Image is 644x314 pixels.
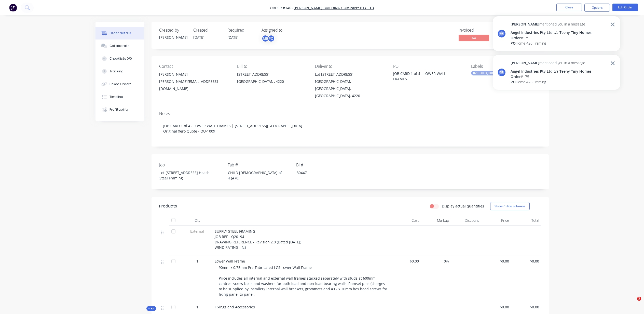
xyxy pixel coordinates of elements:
[627,297,639,309] iframe: Intercom live chat
[159,28,187,33] div: Created by
[421,215,451,226] div: Markup
[227,28,255,33] div: Required
[270,5,294,10] span: Order #140 -
[95,65,144,78] button: Tracking
[262,35,269,42] div: ME
[109,107,129,112] div: Profitability
[159,78,229,92] div: [PERSON_NAME][EMAIL_ADDRESS][DOMAIN_NAME]
[511,22,539,27] span: [PERSON_NAME]
[637,297,641,301] span: 2
[95,90,144,103] button: Timeline
[159,35,187,40] div: [PERSON_NAME]
[511,35,592,41] div: # 175
[237,64,307,69] div: Bill to
[423,258,449,264] span: 0%
[294,5,374,10] a: [PERSON_NAME] Building Company Pty Ltd
[511,35,521,40] span: Order
[391,215,421,226] div: Cost
[315,78,385,99] div: [GEOGRAPHIC_DATA], [GEOGRAPHIC_DATA], [GEOGRAPHIC_DATA], 4220
[224,169,287,182] div: CHILD [DEMOGRAPHIC_DATA] of 4 (#70)
[459,28,497,33] div: Invoiced
[109,44,130,48] div: Collaborate
[511,21,592,27] div: mentioned you in a message
[513,258,539,264] span: $0.00
[511,41,592,46] div: Home 426 Framing
[459,35,489,41] span: No
[237,71,307,87] div: [STREET_ADDRESS][GEOGRAPHIC_DATA], , 4220
[9,4,17,11] img: Factory
[237,78,307,85] div: [GEOGRAPHIC_DATA], , 4220
[196,304,198,310] span: 1
[471,71,495,75] div: 02 CHILD JOB
[511,74,592,79] div: # 175
[159,203,177,209] div: Products
[267,35,275,42] div: PC
[215,259,245,264] span: Lower Wall Frame
[393,258,419,264] span: $0.00
[315,71,385,99] div: Lot [STREET_ADDRESS][GEOGRAPHIC_DATA], [GEOGRAPHIC_DATA], [GEOGRAPHIC_DATA], 4220
[159,162,223,168] label: Job
[109,56,132,61] div: Checklists 0/0
[155,169,219,182] div: Lot [STREET_ADDRESS] Heads - Steel Framing
[159,71,229,92] div: [PERSON_NAME][PERSON_NAME][EMAIL_ADDRESS][DOMAIN_NAME]
[227,35,239,40] span: [DATE]
[182,215,213,226] div: Qty
[483,304,509,310] span: $0.00
[193,35,204,40] span: [DATE]
[511,80,516,84] span: PO
[193,28,221,33] div: Created
[511,79,592,85] div: Home 426 Framing
[95,52,144,65] button: Checklists 0/0
[219,265,388,297] span: 90mm x 0.75mm Pre-Fabricated LGS Lower Wall Frame Price includes all internal and external wall f...
[146,306,156,311] div: Kit
[262,28,312,33] div: Assigned to
[511,60,539,65] span: [PERSON_NAME]
[159,71,229,78] div: [PERSON_NAME]
[471,64,541,69] div: Labels
[215,229,301,250] span: SUPPLY STEEL FRAMING JOB REF - Q20194 DRAWING REFERENCE - Revision 2.0 (Dated [DATE]) WIND RATING...
[196,258,198,264] span: 1
[159,64,229,69] div: Contact
[483,258,509,264] span: $0.00
[451,215,481,226] div: Discount
[95,78,144,90] button: Linked Orders
[612,4,638,11] button: Edit Order
[109,69,124,74] div: Tracking
[315,71,385,78] div: Lot [STREET_ADDRESS]
[393,64,463,69] div: PO
[109,95,123,99] div: Timeline
[511,215,541,226] div: Total
[556,4,582,11] button: Close
[442,203,484,209] label: Display actual quantities
[148,307,155,310] span: Kit
[228,162,291,168] label: Fab #
[511,74,521,79] span: Order
[481,215,511,226] div: Price
[95,40,144,52] button: Collaborate
[109,31,131,35] div: Order details
[292,169,356,176] div: B0447
[490,202,530,210] button: Show / Hide columns
[511,41,516,46] span: PO
[584,4,610,12] button: Options
[237,71,307,78] div: [STREET_ADDRESS]
[109,82,131,86] div: Linked Orders
[159,111,541,116] div: Notes
[95,103,144,116] button: Profitability
[511,69,592,74] div: Angel Industries Pty Ltd t/a Teeny Tiny Homes
[393,71,457,82] div: JOB CARD 1 of 4 - LOWER WALL FRAMES
[511,30,592,35] div: Angel Industries Pty Ltd t/a Teeny Tiny Homes
[513,304,539,310] span: $0.00
[95,27,144,40] button: Order details
[159,118,541,139] div: JOB CARD 1 of 4 - LOWER WALL FRAMES | [STREET_ADDRESS][GEOGRAPHIC_DATA] Original Xero Quote - QU-...
[315,64,385,69] div: Deliver to
[296,162,360,168] label: Bl #
[262,35,275,42] button: MEPC
[215,305,255,309] span: Fixings and Accessories
[184,229,211,234] span: External
[511,60,592,66] div: mentioned you in a message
